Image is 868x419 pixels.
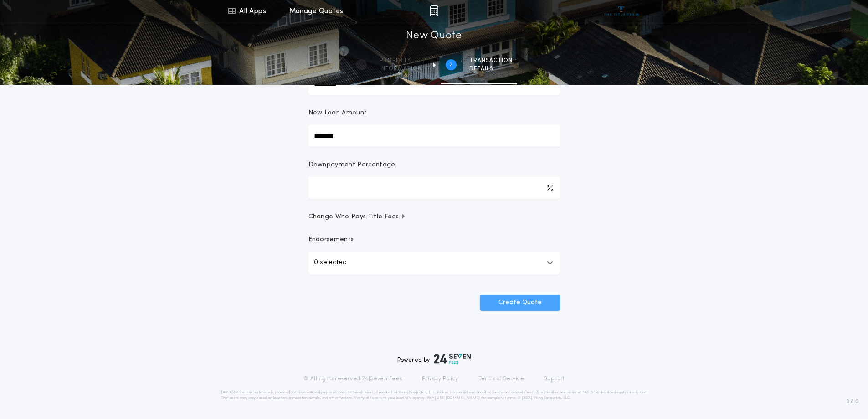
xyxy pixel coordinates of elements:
button: 0 selected [308,252,560,274]
button: Create Quote [480,295,560,311]
input: New Loan Amount [308,125,560,147]
p: © All rights reserved. 24|Seven Fees [303,375,402,383]
p: DISCLAIMER: This estimate is provided for informational purposes only. 24|Seven Fees, a product o... [221,390,647,401]
img: logo [434,353,471,364]
a: [URL][DOMAIN_NAME] [435,396,480,400]
img: img [430,5,438,16]
span: Transaction [469,57,513,64]
button: Change Who Pays Title Fees [308,212,560,222]
span: details [469,65,513,72]
h1: New Quote [406,29,462,43]
span: information [380,65,422,72]
div: Powered by [397,353,471,364]
p: Downpayment Percentage [308,160,395,170]
span: 3.8.0 [847,398,859,406]
input: Downpayment Percentage [308,177,560,199]
h2: 2 [449,61,452,68]
a: Terms of Service [478,375,524,383]
a: Privacy Policy [422,375,458,383]
p: 0 selected [314,257,347,268]
span: Change Who Pays Title Fees [308,212,406,222]
img: vs-icon [604,6,638,16]
p: New Loan Amount [308,109,367,118]
span: Property [380,57,422,64]
p: Endorsements [308,235,560,244]
a: Support [544,375,565,383]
